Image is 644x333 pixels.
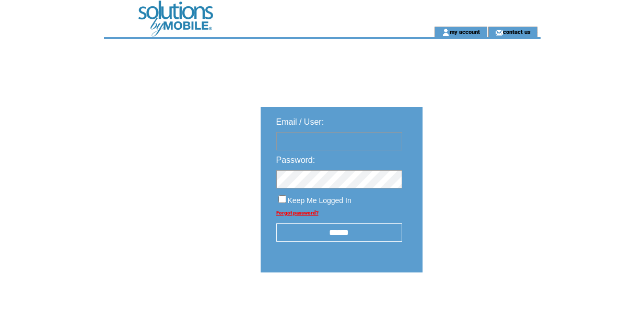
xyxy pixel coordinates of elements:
[495,28,503,37] img: contact_us_icon.gif
[450,28,480,35] a: my account
[276,156,315,164] span: Password:
[276,117,324,126] span: Email / User:
[453,299,505,312] img: transparent.png
[276,210,319,216] a: Forgot password?
[442,28,450,37] img: account_icon.gif
[288,196,352,205] span: Keep Me Logged In
[503,28,531,35] a: contact us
